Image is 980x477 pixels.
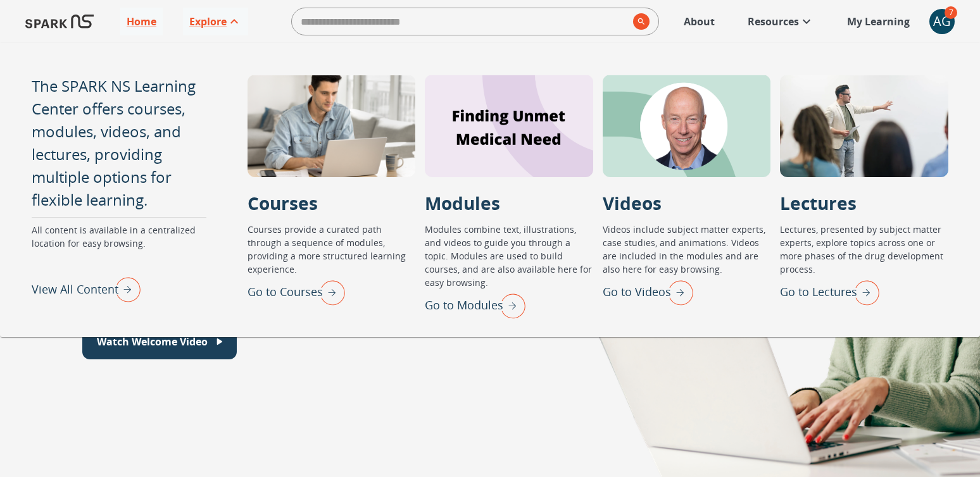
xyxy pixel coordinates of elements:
[684,14,715,29] p: About
[32,281,118,298] p: View All Content
[425,289,525,322] div: Go to Modules
[248,283,323,300] p: Go to Courses
[97,334,208,349] p: Watch Welcome Video
[603,190,662,216] p: Videos
[248,276,345,309] div: Go to Courses
[183,8,248,35] a: Explore
[248,190,318,216] p: Courses
[662,276,693,309] img: right arrow
[82,324,237,359] button: Watch Welcome Video
[248,223,416,276] p: Courses provide a curated path through a sequence of modules, providing a more structured learnin...
[313,276,345,309] img: right arrow
[603,283,671,300] p: Go to Videos
[32,273,141,306] div: View All Content
[628,8,650,35] button: search
[780,75,948,177] div: Lectures
[603,75,771,177] div: Videos
[248,75,416,177] div: Courses
[929,9,955,34] div: AG
[120,8,163,35] a: Home
[425,190,500,216] p: Modules
[25,6,94,37] img: Logo of SPARK at Stanford
[189,14,227,29] p: Explore
[780,223,948,276] p: Lectures, presented by subject matter experts, explore topics across one or more phases of the dr...
[425,223,593,289] p: Modules combine text, illustrations, and videos to guide you through a topic. Modules are used to...
[780,190,857,216] p: Lectures
[425,75,593,177] div: Modules
[929,9,955,34] button: account of current user
[748,14,799,29] p: Resources
[780,276,879,309] div: Go to Lectures
[425,297,503,314] p: Go to Modules
[780,283,857,300] p: Go to Lectures
[109,273,141,306] img: right arrow
[847,14,910,29] p: My Learning
[945,6,957,19] span: 7
[677,8,721,35] a: About
[841,8,917,35] a: My Learning
[32,223,216,273] p: All content is available in a centralized location for easy browsing.
[127,14,156,29] p: Home
[494,289,525,322] img: right arrow
[32,75,216,211] p: The SPARK NS Learning Center offers courses, modules, videos, and lectures, providing multiple op...
[603,223,771,276] p: Videos include subject matter experts, case studies, and animations. Videos are included in the m...
[603,276,693,309] div: Go to Videos
[848,276,879,309] img: right arrow
[741,8,820,35] a: Resources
